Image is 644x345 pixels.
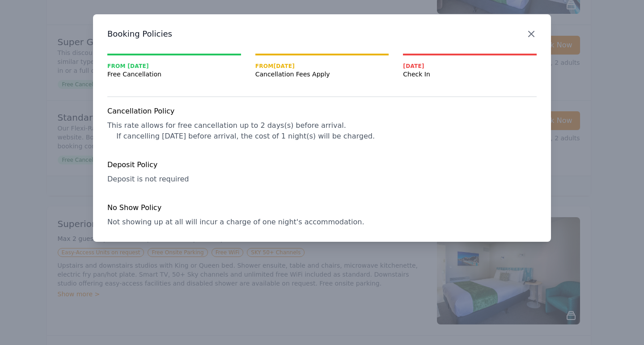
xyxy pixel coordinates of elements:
[107,218,364,226] span: Not showing up at all will incur a charge of one night's accommodation.
[107,63,241,70] span: From [DATE]
[107,175,189,183] span: Deposit is not required
[107,106,537,117] h4: Cancellation Policy
[107,202,537,213] h4: No Show Policy
[107,121,375,140] span: This rate allows for free cancellation up to 2 days(s) before arrival. If cancelling [DATE] befor...
[107,70,241,79] span: Free Cancellation
[403,70,537,79] span: Check In
[255,70,389,79] span: Cancellation Fees Apply
[107,29,537,39] h3: Booking Policies
[107,160,537,170] h4: Deposit Policy
[255,63,389,70] span: From [DATE]
[107,54,537,79] nav: Progress mt-20
[403,63,537,70] span: [DATE]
